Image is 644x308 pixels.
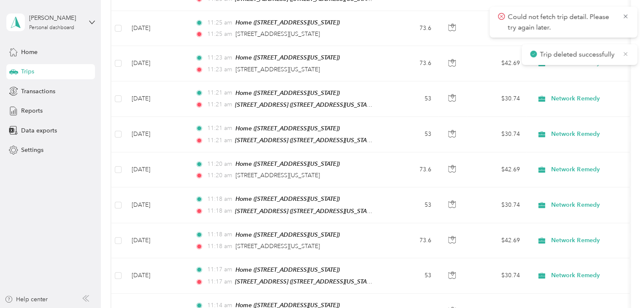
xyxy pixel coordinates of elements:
span: [STREET_ADDRESS] ([STREET_ADDRESS][US_STATE]) [235,137,376,144]
span: [STREET_ADDRESS][US_STATE] [235,243,320,250]
td: $30.74 [468,81,527,117]
td: 53 [382,187,438,223]
span: Network Remedy [551,130,628,139]
td: 73.6 [382,223,438,258]
p: Could not fetch trip detail. Please try again later. [508,12,616,32]
span: 11:17 am [207,277,231,286]
span: 11:21 am [207,124,232,133]
span: 11:25 am [207,30,232,39]
span: 11:21 am [207,136,231,145]
span: Home ([STREET_ADDRESS][US_STATE]) [235,195,340,202]
span: 11:18 am [207,230,232,239]
span: 11:18 am [207,242,232,251]
td: 73.6 [382,152,438,187]
span: Reports [21,106,43,115]
td: $42.69 [468,46,527,81]
span: [STREET_ADDRESS] ([STREET_ADDRESS][US_STATE]) [235,208,376,215]
span: [STREET_ADDRESS][US_STATE] [235,30,320,38]
span: [STREET_ADDRESS] ([STREET_ADDRESS][US_STATE]) [235,101,376,108]
span: Home [21,48,38,57]
span: Home ([STREET_ADDRESS][US_STATE]) [235,266,340,273]
td: 73.6 [382,46,438,81]
span: Settings [21,146,43,154]
span: 11:20 am [207,159,232,169]
span: 11:25 am [207,18,232,27]
span: Transactions [21,87,55,96]
td: [DATE] [125,11,188,46]
span: Network Remedy [551,236,628,245]
iframe: Everlance-gr Chat Button Frame [597,261,644,308]
span: Home ([STREET_ADDRESS][US_STATE]) [235,89,340,96]
span: Home ([STREET_ADDRESS][US_STATE]) [235,125,340,132]
div: [PERSON_NAME] [29,14,82,22]
td: [DATE] [125,81,188,117]
span: Home ([STREET_ADDRESS][US_STATE]) [235,54,340,61]
td: [DATE] [125,46,188,81]
p: Trip deleted successfully [540,49,616,60]
span: 11:18 am [207,206,231,216]
td: $42.69 [468,11,527,46]
span: 11:20 am [207,171,232,180]
span: Network Remedy [551,165,628,174]
span: Data exports [21,126,57,135]
div: Personal dashboard [29,25,74,30]
td: [DATE] [125,117,188,152]
td: $30.74 [468,258,527,294]
button: Help center [5,295,48,304]
span: Network Remedy [551,271,628,280]
td: [DATE] [125,223,188,258]
td: [DATE] [125,187,188,223]
span: [STREET_ADDRESS] ([STREET_ADDRESS][US_STATE]) [235,278,376,285]
span: 11:21 am [207,100,231,109]
span: 11:18 am [207,195,232,204]
td: $42.69 [468,152,527,187]
td: 73.6 [382,11,438,46]
span: 11:23 am [207,53,232,62]
span: Home ([STREET_ADDRESS][US_STATE]) [235,19,340,26]
span: Home ([STREET_ADDRESS][US_STATE]) [235,160,340,167]
span: 11:17 am [207,265,232,274]
span: 11:21 am [207,88,232,97]
span: Home ([STREET_ADDRESS][US_STATE]) [235,231,340,238]
span: Network Remedy [551,200,628,210]
span: Network Remedy [551,94,628,103]
span: Trips [21,67,34,76]
td: 53 [382,258,438,294]
span: [STREET_ADDRESS][US_STATE] [235,172,320,179]
td: [DATE] [125,152,188,187]
td: 53 [382,117,438,152]
td: $42.69 [468,223,527,258]
span: [STREET_ADDRESS][US_STATE] [235,66,320,73]
td: [DATE] [125,258,188,294]
td: 53 [382,81,438,117]
td: $30.74 [468,117,527,152]
span: 11:23 am [207,65,232,74]
td: $30.74 [468,187,527,223]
